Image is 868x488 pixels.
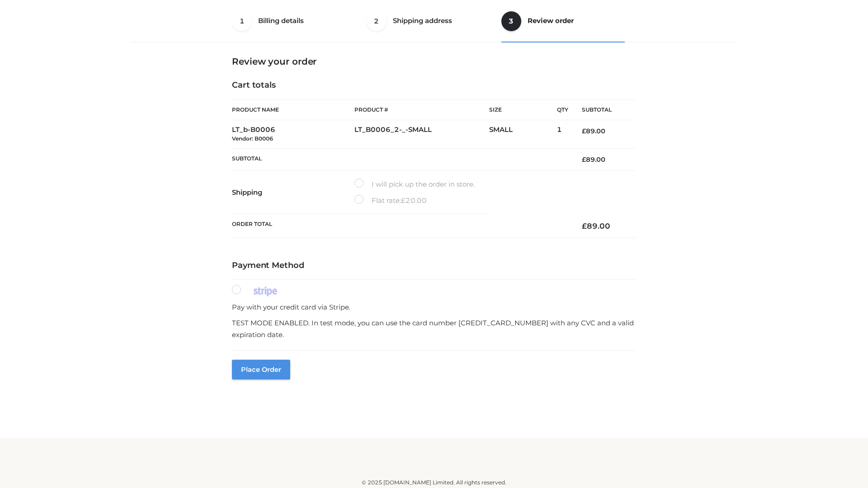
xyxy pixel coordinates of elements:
th: Product # [354,99,489,120]
button: Place order [232,360,290,380]
span: £ [401,196,406,205]
th: Qty [557,99,568,120]
td: SMALL [489,120,557,149]
bdi: 89.00 [582,221,610,230]
th: Size [489,100,552,120]
th: Order Total [232,214,568,238]
div: © 2025 [DOMAIN_NAME] Limited. All rights reserved. [134,478,734,487]
bdi: 89.00 [582,127,605,135]
p: Pay with your credit card via Stripe. [232,301,636,313]
th: Product Name [232,99,354,120]
td: LT_b-B0006 [232,120,354,149]
span: £ [582,155,586,164]
span: £ [582,221,587,230]
bdi: 20.00 [401,196,427,205]
bdi: 89.00 [582,155,605,164]
th: Shipping [232,171,354,214]
label: I will pick up the order in store. [354,178,475,190]
th: Subtotal [568,100,636,120]
th: Subtotal [232,148,568,170]
h4: Payment Method [232,261,636,271]
label: Flat rate: [354,195,427,206]
h3: Review your order [232,56,636,67]
p: TEST MODE ENABLED. In test mode, you can use the card number [CREDIT_CARD_NUMBER] with any CVC an... [232,317,636,340]
td: 1 [557,120,568,149]
td: LT_B0006_2-_-SMALL [354,120,489,149]
h4: Cart totals [232,80,636,90]
small: Vendor: B0006 [232,135,273,142]
span: £ [582,127,586,135]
